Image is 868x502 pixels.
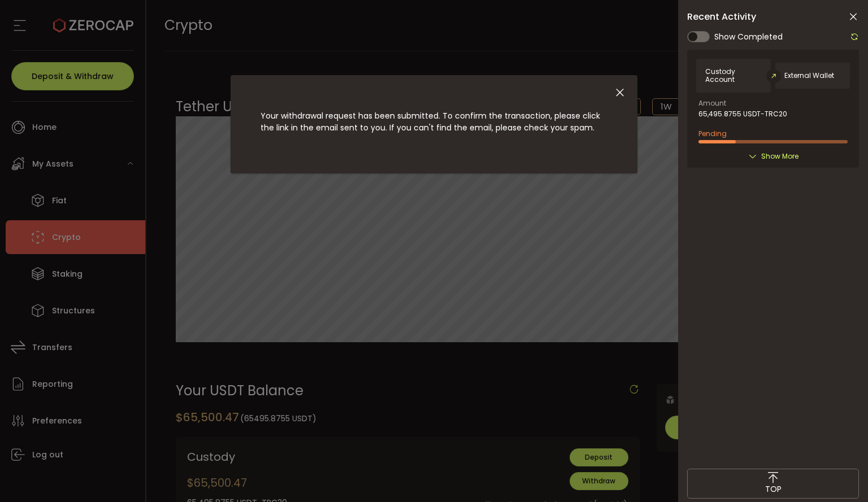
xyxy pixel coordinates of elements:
[761,151,798,162] span: Show More
[784,72,834,80] span: External Wallet
[714,31,783,43] span: Show Completed
[231,75,637,173] div: dialog
[687,12,756,21] span: Recent Activity
[765,483,782,495] span: TOP
[698,129,727,138] span: Pending
[698,110,787,118] span: 65,495.8755 USDT-TRC20
[811,448,868,502] iframe: Chat Widget
[261,110,600,133] span: Your withdrawal request has been submitted. To confirm the transaction, please click the link in ...
[698,100,726,107] span: Amount
[614,86,626,99] button: Close
[705,68,762,84] span: Custody Account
